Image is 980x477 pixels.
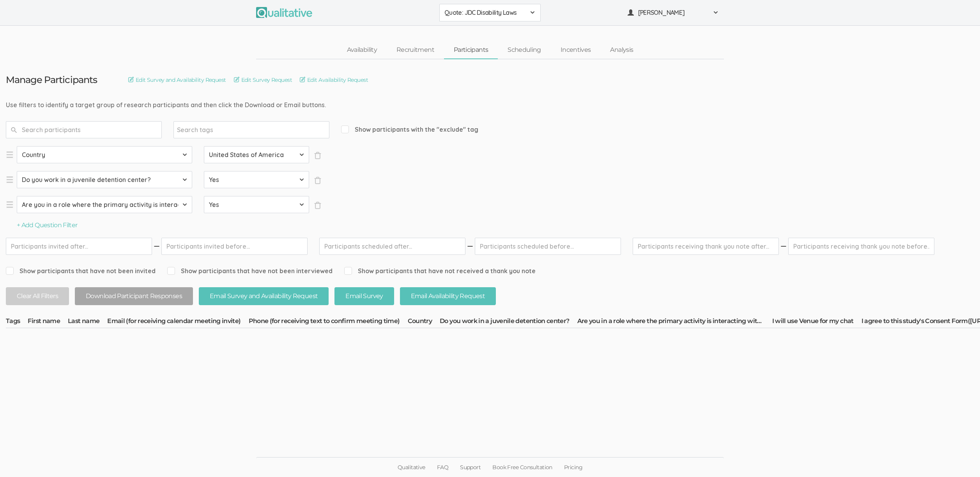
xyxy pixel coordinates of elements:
img: dash.svg [780,238,787,255]
button: Quote: JDC Disability Laws [439,4,541,21]
input: Participants scheduled before... [475,238,621,255]
img: dash.svg [466,238,474,255]
span: Show participants that have not been interviewed [167,267,333,276]
a: Analysis [600,42,643,58]
button: Clear All Filters [6,287,69,306]
th: Last name [68,317,107,328]
button: Email Survey and Availability Request [199,287,329,306]
a: Scheduling [498,42,551,58]
span: Show participants that have not received a thank you note [344,267,536,276]
th: I will use Venue for my chat [772,317,861,328]
button: Download Participant Responses [75,287,193,306]
input: Participants receiving thank you note after... [633,238,779,255]
th: Tags [6,317,28,328]
a: Edit Survey and Availability Request [128,76,226,84]
iframe: Chat Widget [941,440,980,477]
button: + Add Question Filter [17,221,78,230]
span: × [314,201,322,209]
a: Recruitment [387,42,444,58]
button: Email Availability Request [400,287,496,306]
span: Show participants with the "exclude" tag [341,125,478,134]
a: Book Free Consultation [486,458,558,477]
a: Edit Availability Request [300,76,368,84]
img: dash.svg [153,238,161,255]
span: Quote: JDC Disability Laws [444,8,525,17]
a: Qualitative [392,458,431,477]
h3: Manage Participants [6,75,97,85]
th: Country [408,317,440,328]
a: Availability [337,42,387,58]
th: First name [28,317,68,328]
input: Search participants [6,121,162,138]
a: Edit Survey Request [234,76,292,84]
span: Show participants that have not been invited [6,267,156,276]
span: [PERSON_NAME] [638,8,708,17]
input: Participants scheduled after... [319,238,465,255]
button: Email Survey [334,287,394,306]
span: × [314,177,322,184]
a: Participants [444,42,498,58]
input: Participants invited before... [161,238,308,255]
th: Are you in a role where the primary activity is interacting with detained/incarcerated juveniles? [577,317,772,328]
input: Search tags [177,125,226,135]
th: Do you work in a juvenile detention center? [440,317,577,328]
a: FAQ [431,458,454,477]
a: Incentives [551,42,601,58]
input: Participants receiving thank you note before... [788,238,934,255]
th: Email (for receiving calendar meeting invite) [107,317,248,328]
a: Support [454,458,486,477]
a: Pricing [558,458,588,477]
img: Qualitative [256,7,312,18]
th: Phone (for receiving text to confirm meeting time) [249,317,408,328]
span: × [314,152,322,159]
input: Participants invited after... [6,238,152,255]
button: [PERSON_NAME] [623,4,724,21]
